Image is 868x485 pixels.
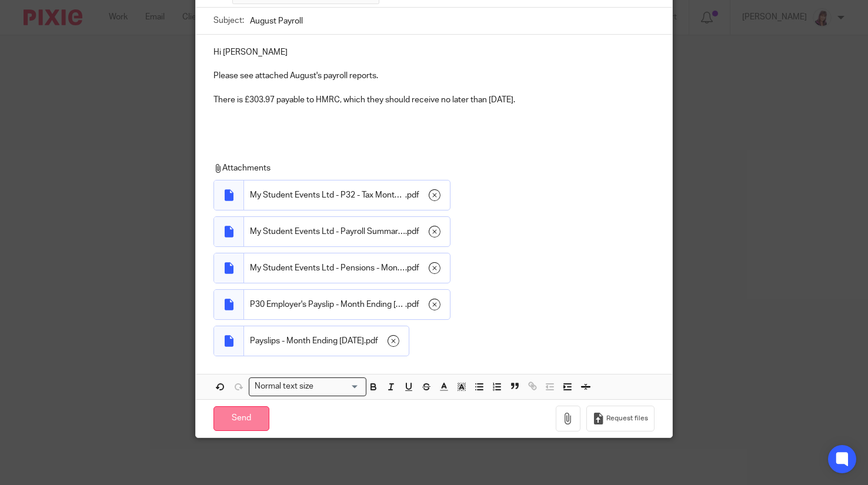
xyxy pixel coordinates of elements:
[407,189,419,201] span: pdf
[407,299,419,310] span: pdf
[244,217,450,246] div: .
[586,406,655,432] button: Request files
[250,262,405,274] span: My Student Events Ltd - Pensions - Month 5
[244,253,450,283] div: .
[407,262,419,274] span: pdf
[407,226,419,238] span: pdf
[213,162,650,174] p: Attachments
[244,290,450,319] div: .
[250,299,405,310] span: P30 Employer's Payslip - Month Ending [DATE] - My Student Events Ltd
[317,380,359,393] input: Search for option
[249,377,366,396] div: Search for option
[213,406,269,432] input: Send
[213,46,655,58] p: Hi [PERSON_NAME]
[252,380,316,393] span: Normal text size
[213,70,655,82] p: Please see attached August's payroll reports.
[213,15,244,26] label: Subject:
[250,335,364,347] span: Payslips - Month Ending [DATE]
[606,414,648,423] span: Request files
[250,189,405,201] span: My Student Events Ltd - P32 - Tax Months 1 to 5
[244,326,409,356] div: .
[250,226,405,238] span: My Student Events Ltd - Payroll Summary - Month 5
[213,94,655,106] p: There is £303.97 payable to HMRC, which they should receive no later than [DATE].
[244,180,450,210] div: .
[366,335,378,347] span: pdf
